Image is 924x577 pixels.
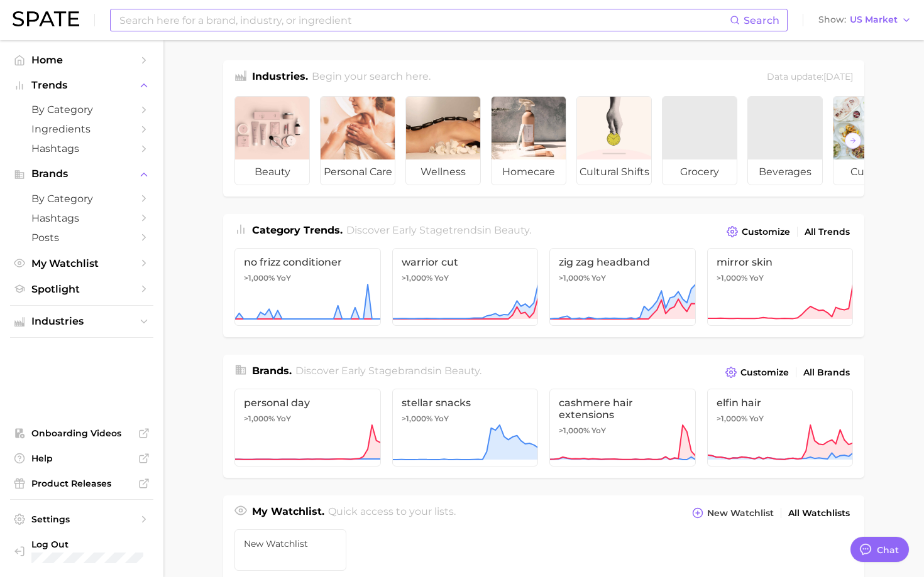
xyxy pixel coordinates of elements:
a: culinary [833,96,908,185]
span: mirror skin [717,256,844,268]
a: grocery [662,96,737,185]
span: by Category [31,104,132,116]
button: Industries [10,312,153,331]
a: cashmere hair extensions>1,000% YoY [549,389,696,466]
a: elfin hair>1,000% YoY [707,389,854,466]
span: grocery [663,159,737,185]
input: Search here for a brand, industry, or ingredient [118,9,730,31]
a: Home [10,50,153,70]
h1: My Watchlist. [252,504,324,522]
a: stellar snacks>1,000% YoY [392,389,539,466]
span: YoY [434,414,449,424]
a: beauty [234,96,310,185]
span: personal care [321,159,395,185]
span: elfin hair [717,397,844,409]
span: >1,000% [717,273,747,283]
h2: Begin your search here. [312,69,431,86]
span: Brands . [252,365,292,377]
span: My Watchlist [31,257,132,269]
h2: Quick access to your lists. [328,504,456,522]
span: warrior cut [402,256,529,268]
span: cultural shifts [577,159,651,185]
span: by Category [31,193,132,205]
span: beauty [444,365,480,377]
span: Brands [31,168,132,180]
a: cultural shifts [576,96,652,185]
div: Data update: [DATE] [767,69,853,86]
a: no frizz conditioner>1,000% YoY [234,248,381,326]
span: Product Releases [31,478,132,489]
button: New Watchlist [689,504,777,522]
span: >1,000% [559,426,590,435]
span: Ingredients [31,123,132,135]
span: zig zag headband [559,256,686,268]
a: homecare [491,96,566,185]
a: Product Releases [10,474,153,493]
span: Help [31,453,132,464]
a: personal care [320,96,395,185]
span: homecare [492,159,566,185]
a: by Category [10,100,153,119]
span: New Watchlist [244,539,337,549]
span: Discover Early Stage trends in . [346,224,531,236]
span: Onboarding Videos [31,428,132,439]
span: Spotlight [31,283,132,295]
a: wellness [405,96,481,185]
img: SPATE [13,11,79,26]
a: Onboarding Videos [10,424,153,443]
span: All Watchlists [788,508,850,519]
span: wellness [406,159,480,185]
span: Show [818,16,846,23]
a: Posts [10,228,153,247]
button: ShowUS Market [815,12,915,28]
a: Log out. Currently logged in with e-mail rsmall@hunterpr.com. [10,535,153,567]
span: stellar snacks [402,397,529,409]
span: Trends [31,80,132,91]
span: YoY [277,414,291,424]
button: Customize [722,364,792,381]
a: Settings [10,510,153,529]
button: Trends [10,76,153,95]
h1: Industries. [252,69,308,86]
span: beauty [235,159,309,185]
span: YoY [277,273,291,283]
span: culinary [833,159,908,185]
a: Hashtags [10,208,153,228]
a: mirror skin>1,000% YoY [707,248,854,326]
a: All Trends [801,224,853,240]
span: Posts [31,232,132,244]
span: Discover Early Stage brands in . [295,365,481,377]
span: beauty [494,224,529,236]
a: My Watchlist [10,254,153,273]
a: personal day>1,000% YoY [234,389,381,466]
a: All Watchlists [785,505,853,522]
a: beverages [747,96,823,185]
span: Industries [31,316,132,327]
span: YoY [749,273,764,283]
a: Hashtags [10,139,153,158]
span: YoY [749,414,764,424]
span: >1,000% [244,273,275,283]
span: Customize [742,227,790,237]
span: Settings [31,514,132,525]
span: >1,000% [402,273,432,283]
span: YoY [434,273,449,283]
span: YoY [591,273,606,283]
span: beverages [748,159,822,185]
a: Ingredients [10,119,153,139]
span: personal day [244,397,371,409]
button: Customize [723,223,793,240]
span: cashmere hair extensions [559,397,686,421]
a: warrior cut>1,000% YoY [392,248,539,326]
button: Scroll Right [845,132,861,149]
span: Search [744,14,779,26]
span: Category Trends . [252,224,343,236]
span: no frizz conditioner [244,256,371,268]
span: New Watchlist [707,508,774,519]
span: Home [31,54,132,66]
span: All Brands [803,367,850,378]
span: US Market [850,16,898,23]
span: Hashtags [31,143,132,154]
a: zig zag headband>1,000% YoY [549,248,696,326]
span: >1,000% [717,414,747,423]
